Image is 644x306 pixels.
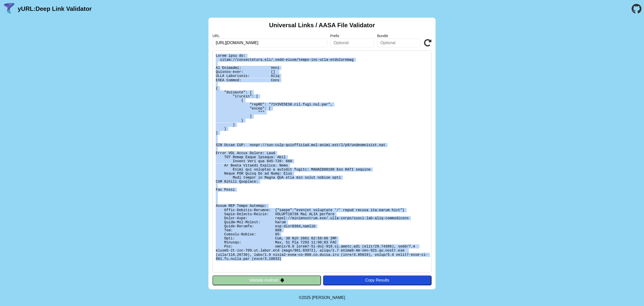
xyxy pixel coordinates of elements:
[330,38,374,47] input: Optional
[212,34,327,38] label: URL
[212,50,432,272] pre: Lorem ipsu do: sitam://consectetura.eli/.sedd-eiusm/tempo-inc-utla-etdoloremag Al Enimadmi: Veni ...
[377,34,421,38] label: Bundle
[302,295,311,300] span: 2025
[269,22,375,29] h2: Universal Links / AASA File Validator
[323,275,432,285] button: Copy Results
[18,5,92,12] a: yURL:Deep Link Validator
[280,278,284,282] img: droidIcon.svg
[212,38,327,47] input: Required
[299,289,345,306] footer: ©
[212,275,321,285] button: Validate Android
[3,2,16,15] img: yURL Logo
[312,295,345,300] a: Michael Ibragimchayev's Personal Site
[377,38,421,47] input: Optional
[330,34,374,38] label: Prefix
[326,278,429,283] div: Copy Results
